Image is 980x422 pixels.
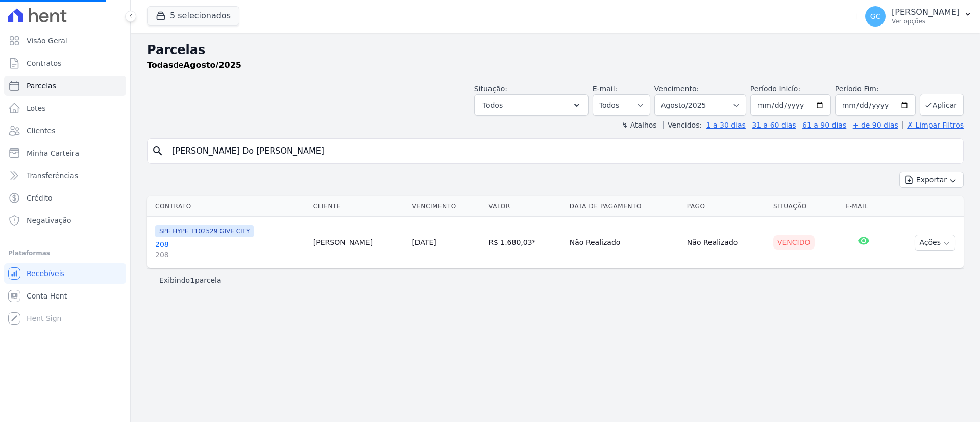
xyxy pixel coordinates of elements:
[683,196,769,217] th: Pago
[484,217,566,268] td: R$ 1.680,03
[27,291,67,301] span: Conta Hent
[190,276,195,284] b: 1
[683,217,769,268] td: Não Realizado
[4,286,126,306] a: Conta Hent
[27,126,55,136] span: Clientes
[857,2,980,31] button: GC [PERSON_NAME] Ver opções
[147,196,309,217] th: Contrato
[566,217,683,268] td: Não Realizado
[27,148,79,158] span: Minha Carteira
[4,188,126,208] a: Crédito
[412,238,436,246] a: [DATE]
[147,60,174,70] strong: Todas
[773,235,815,250] div: Vencido
[152,145,164,157] i: search
[622,121,656,129] label: ↯ Atalhos
[920,94,964,116] button: Aplicar
[155,239,305,260] a: 208208
[4,120,126,141] a: Clientes
[159,275,222,285] p: Exibindo parcela
[4,98,126,118] a: Lotes
[654,85,699,93] label: Vencimento:
[484,196,566,217] th: Valor
[4,143,126,163] a: Minha Carteira
[27,58,61,68] span: Contratos
[166,141,959,161] input: Buscar por nome do lote ou do cliente
[155,250,305,260] span: 208
[4,76,126,96] a: Parcelas
[27,36,67,46] span: Visão Geral
[663,121,702,129] label: Vencidos:
[408,196,484,217] th: Vencimento
[593,85,618,93] label: E-mail:
[147,59,241,71] p: de
[892,7,960,17] p: [PERSON_NAME]
[27,81,56,91] span: Parcelas
[147,6,239,26] button: 5 selecionados
[309,217,408,268] td: [PERSON_NAME]
[155,225,254,237] span: SPE HYPE T102529 GIVE CITY
[4,263,126,284] a: Recebíveis
[769,196,841,217] th: Situação
[706,121,746,129] a: 1 a 30 dias
[853,121,898,129] a: + de 90 dias
[752,121,796,129] a: 31 a 60 dias
[27,193,53,203] span: Crédito
[8,247,122,259] div: Plataformas
[27,170,78,181] span: Transferências
[4,53,126,73] a: Contratos
[27,268,65,279] span: Recebíveis
[4,31,126,51] a: Visão Geral
[184,60,241,70] strong: Agosto/2025
[899,172,964,188] button: Exportar
[892,17,960,26] p: Ver opções
[915,235,955,251] button: Ações
[750,85,800,93] label: Período Inicío:
[870,13,881,20] span: GC
[309,196,408,217] th: Cliente
[474,85,507,93] label: Situação:
[474,94,589,116] button: Todos
[566,196,683,217] th: Data de Pagamento
[835,84,916,94] label: Período Fim:
[27,215,71,226] span: Negativação
[802,121,846,129] a: 61 a 90 dias
[27,103,46,113] span: Lotes
[4,165,126,186] a: Transferências
[841,196,886,217] th: E-mail
[902,121,964,129] a: ✗ Limpar Filtros
[147,41,964,59] h2: Parcelas
[4,210,126,231] a: Negativação
[483,99,503,111] span: Todos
